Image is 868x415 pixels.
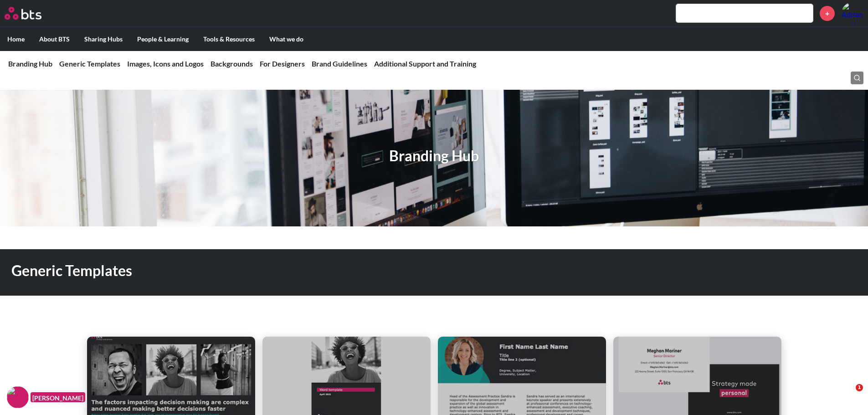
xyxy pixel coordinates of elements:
[312,59,367,68] a: Brand Guidelines
[8,59,52,68] a: Branding Hub
[31,392,85,403] figcaption: [PERSON_NAME]
[32,27,77,51] label: About BTS
[211,59,253,68] a: Backgrounds
[820,6,835,21] a: +
[856,384,863,391] span: 1
[842,2,863,24] a: Profile
[196,27,262,51] label: Tools & Resources
[389,146,479,166] h1: Branding Hub
[262,27,311,51] label: What we do
[842,2,863,24] img: Adrian Rentsch
[11,261,603,281] h1: Generic Templates
[77,27,130,51] label: Sharing Hubs
[59,59,120,68] a: Generic Templates
[5,7,58,20] a: Go home
[130,27,196,51] label: People & Learning
[5,7,41,20] img: BTS Logo
[374,59,476,68] a: Additional Support and Training
[837,384,859,406] iframe: Intercom live chat
[127,59,204,68] a: Images, Icons and Logos
[7,386,29,408] img: F
[260,59,305,68] a: For Designers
